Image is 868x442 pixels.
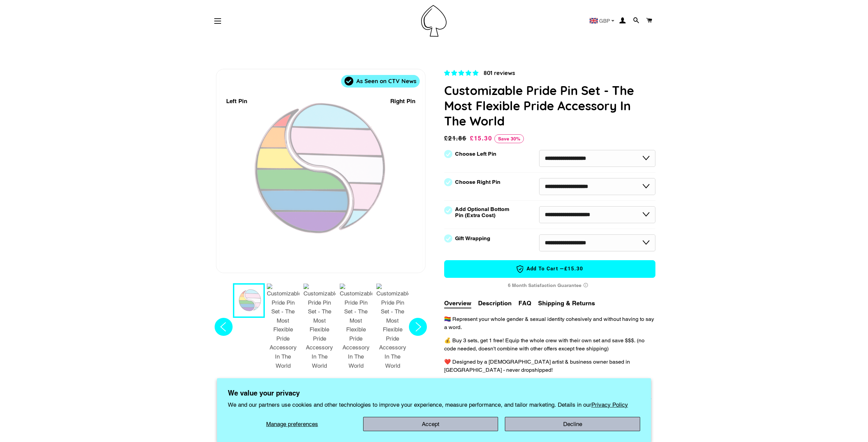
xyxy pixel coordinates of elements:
[444,279,655,292] div: 6 Month Satisfaction Guarantee
[265,283,301,373] button: 2 / 7
[599,18,610,23] span: GBP
[213,283,235,373] button: Previous slide
[444,83,655,129] h1: Customizable Pride Pin Set - The Most Flexible Pride Accessory In The World
[444,337,655,353] p: 💰 Buy 3 sets, get 1 free! Equip the whole crew with their own set and save $$$. (no code needed, ...
[478,299,512,308] button: Description
[216,69,425,273] div: 1 / 7
[228,389,640,397] h2: We value your privacy
[455,265,645,273] span: Add to Cart —
[266,421,318,427] span: Manage preferences
[267,284,299,370] img: Customizable Pride Pin Set - The Most Flexible Pride Accessory In The World
[564,265,584,272] span: £15.30
[444,358,655,374] p: ❤️ Designed by a [DEMOGRAPHIC_DATA] artist & business owner based in [GEOGRAPHIC_DATA] - never dr...
[538,299,595,308] button: Shipping & Returns
[303,284,336,370] img: Customizable Pride Pin Set - The Most Flexible Pride Accessory In The World
[421,5,447,37] img: Pin-Ace
[484,69,515,76] span: 801 reviews
[444,299,471,308] button: Overview
[233,283,265,318] button: 1 / 7
[455,151,496,157] label: Choose Left Pin
[228,401,640,408] p: We and our partners use cookies and other technologies to improve your experience, measure perfor...
[444,134,468,143] span: £21.86
[444,260,655,278] button: Add to Cart —£15.30
[407,283,429,373] button: Next slide
[455,235,490,242] label: Gift Wrapping
[340,284,372,370] img: Customizable Pride Pin Set - The Most Flexible Pride Accessory In The World
[494,134,524,143] span: Save 30%
[228,417,356,431] button: Manage preferences
[338,283,374,373] button: 4 / 7
[591,401,628,408] a: Privacy Policy
[390,97,415,106] div: Right Pin
[363,417,498,431] button: Accept
[505,417,640,431] button: Decline
[374,283,411,373] button: 5 / 7
[376,284,409,370] img: Customizable Pride Pin Set - The Most Flexible Pride Accessory In The World
[301,283,338,373] button: 3 / 7
[455,179,500,185] label: Choose Right Pin
[470,135,492,142] span: £15.30
[444,315,655,331] p: 🏳️‍🌈 Represent your whole gender & sexual identity cohesively and without having to say a word.
[518,299,531,308] button: FAQ
[455,206,512,218] label: Add Optional Bottom Pin (Extra Cost)
[444,70,480,76] span: 4.83 stars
